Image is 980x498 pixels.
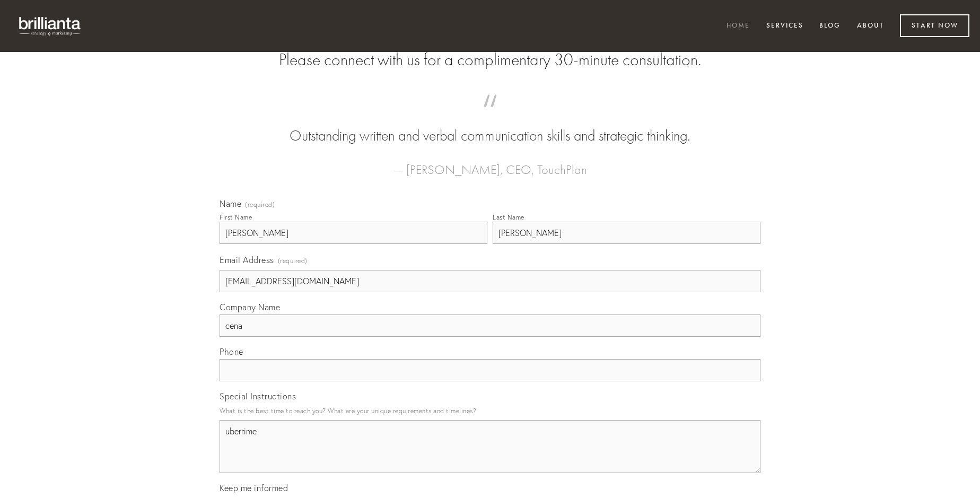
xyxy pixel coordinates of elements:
[245,202,275,208] span: (required)
[220,302,280,312] span: Company Name
[237,105,743,126] span: “
[220,346,243,357] span: Phone
[493,213,524,221] div: Last Name
[220,198,241,209] span: Name
[759,18,810,35] a: Services
[237,105,743,146] blockquote: Outstanding written and verbal communication skills and strategic thinking.
[720,18,757,35] a: Home
[220,391,296,401] span: Special Instructions
[850,18,891,35] a: About
[237,146,743,180] figcaption: — [PERSON_NAME], CEO, TouchPlan
[220,50,760,70] h2: Please connect with us for a complimentary 30-minute consultation.
[812,18,847,35] a: Blog
[220,255,274,265] span: Email Address
[220,420,760,473] textarea: uberrime
[220,483,288,493] span: Keep me informed
[220,213,252,221] div: First Name
[900,14,969,37] a: Start Now
[11,11,90,41] img: brillianta - research, strategy, marketing
[278,254,308,268] span: (required)
[220,404,760,418] p: What is the best time to reach you? What are your unique requirements and timelines?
